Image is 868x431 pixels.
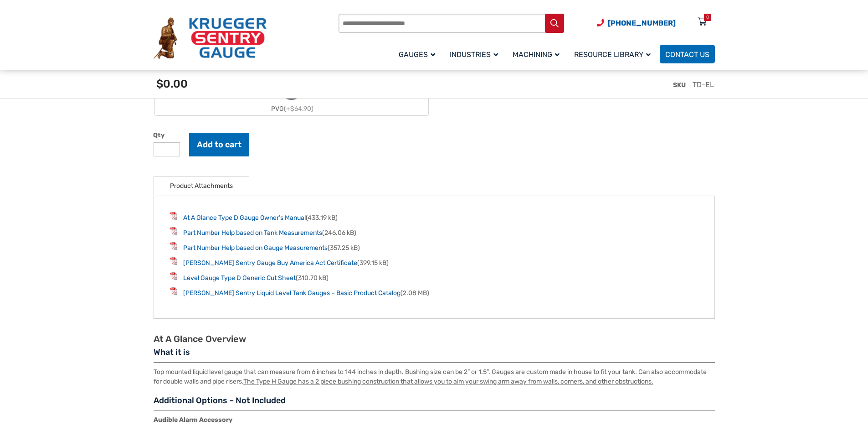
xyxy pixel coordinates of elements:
a: [PERSON_NAME] Sentry Liquid Level Tank Gauges – Basic Product Catalog [183,289,401,297]
li: (433.19 kB) [170,212,699,223]
li: (246.06 kB) [170,227,699,238]
a: Level Gauge Type D Generic Cut Sheet [183,274,296,282]
img: Krueger Sentry Gauge [154,17,267,59]
button: Add to cart [189,133,249,156]
a: Gauges [393,43,444,65]
div: 0 [706,14,709,21]
a: Resource Library [569,43,660,65]
a: Contact Us [660,45,715,63]
span: Industries [450,50,498,59]
input: Product quantity [154,142,180,156]
span: Gauges [399,50,435,59]
span: [PHONE_NUMBER] [608,19,676,27]
span: Machining [513,50,560,59]
a: Product Attachments [170,177,233,195]
li: (399.15 kB) [170,257,699,268]
strong: Audible Alarm Accessory [154,416,232,424]
u: The Type H Gauge has a 2 piece bushing construction that allows you to aim your swing arm away fr... [243,378,653,385]
span: SKU [673,81,686,89]
h3: What it is [154,347,715,363]
a: Machining [507,43,569,65]
h2: At A Glance Overview [154,333,715,345]
span: (+$64.90) [284,105,313,113]
li: (2.08 MB) [170,287,699,298]
a: [PERSON_NAME] Sentry Gauge Buy America Act Certificate [183,259,357,267]
div: PVG [155,102,428,115]
a: At A Glance Type D Gauge Owner’s Manual [183,214,306,222]
a: Part Number Help based on Gauge Measurements [183,244,328,252]
span: TD-EL [693,80,714,89]
h3: Additional Options – Not Included [154,395,715,411]
li: (310.70 kB) [170,272,699,283]
a: Part Number Help based on Tank Measurements [183,229,322,237]
li: (357.25 kB) [170,242,699,253]
span: Resource Library [574,50,651,59]
span: Contact Us [665,50,709,59]
a: Industries [444,43,507,65]
p: Top mounted liquid level gauge that can measure from 6 inches to 144 inches in depth. Bushing siz... [154,367,715,386]
a: Phone Number (920) 434-8860 [597,17,676,29]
